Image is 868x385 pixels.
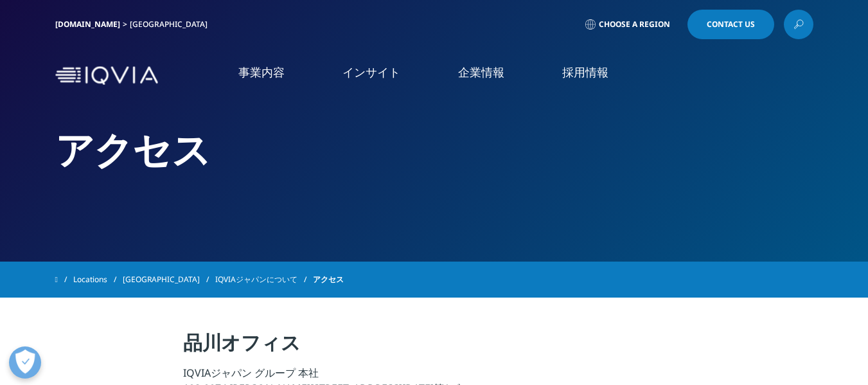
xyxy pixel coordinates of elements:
a: Contact Us [687,10,774,39]
nav: Primary [163,45,813,106]
a: IQVIAジャパンについて [215,268,313,291]
a: 企業情報 [458,64,504,80]
span: Choose a Region [599,19,670,30]
a: 採用情報 [562,64,608,80]
h2: アクセス [55,125,813,174]
a: [DOMAIN_NAME] [55,19,120,30]
span: Contact Us [707,21,755,28]
strong: 品川オフィス [183,329,300,355]
div: [GEOGRAPHIC_DATA] [130,19,213,30]
span: アクセス [313,268,344,291]
button: Open Preferences [9,346,41,379]
a: [GEOGRAPHIC_DATA] [123,268,215,291]
a: 事業内容 [238,64,285,80]
a: インサイト [342,64,400,80]
a: Locations [73,268,123,291]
